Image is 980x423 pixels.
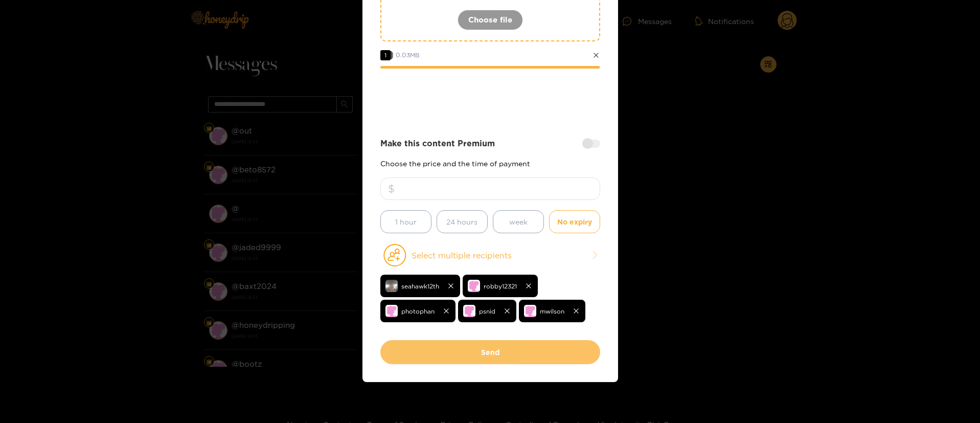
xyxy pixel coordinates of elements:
img: no-avatar.png [463,305,475,317]
img: no-avatar.png [468,280,480,292]
button: Choose file [458,10,523,30]
p: Choose the price and the time of payment [380,160,600,167]
span: 1 [380,50,391,60]
span: No expiry [557,216,592,228]
img: no-avatar.png [524,305,536,317]
button: Send [380,340,600,364]
button: 1 hour [380,210,431,233]
span: robby12321 [484,280,517,292]
span: photophan [401,305,435,317]
button: week [493,210,544,233]
button: Select multiple recipients [380,243,600,267]
span: mwilson [540,305,564,317]
img: 8a4e8-img_3262.jpeg [385,280,398,292]
button: 24 hours [437,210,488,233]
strong: Make this content Premium [380,138,495,149]
span: 0.03 MB [396,52,420,58]
span: seahawk12th [401,280,439,292]
span: 24 hours [446,216,477,228]
img: no-avatar.png [385,305,398,317]
span: 1 hour [395,216,417,228]
span: psnid [479,305,495,317]
span: week [509,216,528,228]
button: No expiry [549,210,600,233]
